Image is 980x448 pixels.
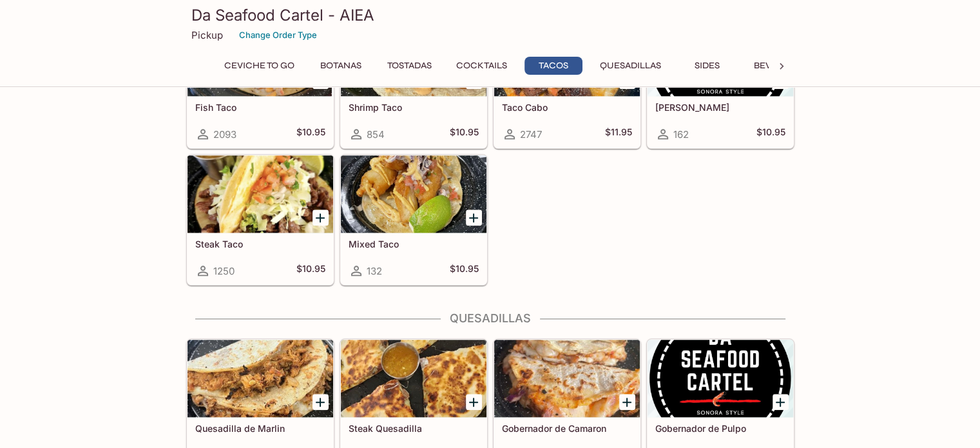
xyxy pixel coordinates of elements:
h5: Gobernador de Camaron [502,423,632,434]
h5: $10.95 [296,263,325,278]
span: 2093 [213,128,236,141]
h5: $10.95 [756,126,785,142]
button: Tacos [524,57,582,75]
button: Ceviche To Go [217,57,302,75]
button: Cocktails [449,57,514,75]
h5: Gobernador de Pulpo [655,423,785,434]
div: Quesadilla de Marlin [187,340,333,417]
div: Gobernador de Camaron [494,340,640,417]
button: Tostadas [380,57,439,75]
h5: $10.95 [450,263,479,278]
h5: Quesadilla de Marlin [195,423,325,434]
button: Change Order Type [233,25,323,45]
button: Add Gobernador de Pulpo [773,394,789,410]
span: 162 [673,128,689,141]
span: 854 [367,128,385,141]
div: Steak Taco [187,155,333,233]
h3: Da Seafood Cartel - AIEA [191,5,789,25]
button: Add Mixed Taco [466,209,482,226]
h5: Mixed Taco [349,239,479,249]
button: Add Gobernador de Camaron [619,394,635,410]
span: 2747 [520,128,542,141]
span: 1250 [213,265,235,277]
button: Quesadillas [593,57,668,75]
h5: [PERSON_NAME] [655,102,785,113]
h5: Taco Cabo [502,102,632,113]
button: Add Steak Taco [312,209,329,226]
div: Mixed Taco [341,155,486,233]
button: Beverages [747,57,814,75]
h5: $11.95 [605,126,632,142]
h5: Shrimp Taco [349,102,479,113]
h5: Steak Taco [195,239,325,249]
a: Steak Taco1250$10.95 [187,155,334,285]
p: Pickup [191,29,223,41]
h5: Steak Quesadilla [349,423,479,434]
a: Mixed Taco132$10.95 [340,155,487,285]
div: Taco Chando [648,19,793,96]
h5: $10.95 [296,126,325,142]
h5: Fish Taco [195,102,325,113]
div: Gobernador de Pulpo [648,340,793,417]
h4: Quesadillas [186,311,794,326]
button: Add Quesadilla de Marlin [312,394,329,410]
button: Add Steak Quesadilla [466,394,482,410]
div: Shrimp Taco [341,19,486,96]
span: 132 [367,265,382,277]
div: Steak Quesadilla [341,340,486,417]
button: Botanas [312,57,370,75]
button: Sides [678,57,736,75]
div: Fish Taco [187,19,333,96]
div: Taco Cabo [494,19,640,96]
h5: $10.95 [450,126,479,142]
